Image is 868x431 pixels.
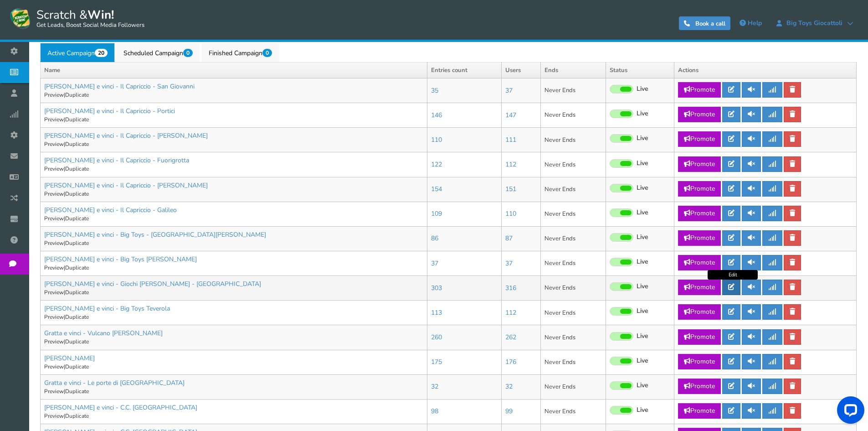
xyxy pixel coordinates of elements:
a: 146 [431,111,442,119]
a: Preview [44,190,64,197]
td: Never Ends [540,103,606,128]
a: Help [735,16,766,31]
a: 109 [431,209,442,218]
a: 151 [505,185,516,193]
a: Duplicate [65,388,89,395]
a: 122 [431,160,442,169]
a: 35 [431,86,438,95]
span: Book a call [695,20,725,28]
th: Status [606,62,674,78]
a: Duplicate [65,289,89,296]
a: 98 [431,407,438,415]
span: Live [637,406,648,415]
span: Live [637,184,648,192]
th: Users [501,62,540,78]
a: 316 [505,284,516,292]
th: Actions [674,62,857,78]
a: Promote [678,379,721,394]
span: 20 [95,49,108,57]
a: [PERSON_NAME] e vinci - Il Capriccio - Fuorigrotta [44,156,189,165]
a: Duplicate [65,313,89,321]
a: Duplicate [65,91,89,99]
a: Preview [44,165,64,172]
a: Preview [44,116,64,123]
span: Live [637,208,648,217]
a: Duplicate [65,140,89,148]
td: Never Ends [540,152,606,177]
a: Promote [678,230,721,246]
p: | [44,289,423,296]
th: Name [41,62,427,78]
td: Never Ends [540,301,606,325]
a: Preview [44,264,64,271]
a: Promote [678,206,721,221]
a: Preview [44,215,64,222]
a: [PERSON_NAME] e vinci - C.C. [GEOGRAPHIC_DATA] [44,403,197,412]
a: 110 [505,209,516,218]
th: Ends [540,62,606,78]
td: Never Ends [540,325,606,350]
span: Live [637,282,648,291]
a: Preview [44,338,64,345]
a: Promote [678,354,721,369]
td: Never Ends [540,177,606,202]
span: Live [637,357,648,365]
td: Never Ends [540,399,606,424]
p: | [44,190,423,198]
small: Get Leads, Boost Social Media Followers [36,22,144,29]
a: Promote [678,156,721,172]
a: [PERSON_NAME] e vinci - Big Toys - [GEOGRAPHIC_DATA][PERSON_NAME] [44,230,266,239]
a: Promote [678,82,721,98]
span: Live [637,134,648,143]
p: | [44,165,423,173]
a: 260 [431,333,442,342]
a: 112 [505,308,516,317]
p: | [44,363,423,371]
a: 87 [505,234,513,243]
p: | [44,313,423,321]
p: | [44,239,423,247]
span: Big Toys Giocattoli [782,20,847,27]
a: 262 [505,333,516,342]
span: Live [637,258,648,266]
span: 0 [183,49,193,57]
a: [PERSON_NAME] e vinci - Il Capriccio - San Giovanni [44,82,195,91]
a: Preview [44,388,64,395]
p: | [44,116,423,124]
a: [PERSON_NAME] e vinci - Giochi [PERSON_NAME] - [GEOGRAPHIC_DATA] [44,280,261,288]
p: | [44,264,423,272]
span: 0 [262,49,272,57]
a: Promote [678,403,721,419]
td: Never Ends [540,350,606,374]
a: Duplicate [65,116,89,123]
a: 112 [505,160,516,169]
p: | [44,91,423,99]
a: Duplicate [65,363,89,370]
a: [PERSON_NAME] [44,354,95,363]
span: Live [637,85,648,93]
span: Live [637,109,648,118]
a: Preview [44,91,64,99]
a: Promote [678,329,721,345]
p: | [44,388,423,395]
p: | [44,140,423,148]
a: Duplicate [65,190,89,197]
a: Promote [678,107,721,122]
a: 175 [431,358,442,366]
img: Scratch and Win [9,7,32,30]
a: Preview [44,412,64,420]
td: Never Ends [540,276,606,301]
a: [PERSON_NAME] e vinci - Il Capriccio - [PERSON_NAME] [44,131,208,140]
a: Finished Campaign [201,43,279,62]
a: 37 [505,259,513,268]
span: Live [637,381,648,390]
a: Promote [678,280,721,295]
td: Never Ends [540,226,606,251]
a: 176 [505,358,516,366]
a: 303 [431,284,442,292]
strong: Win! [87,7,114,23]
a: 147 [505,111,516,119]
a: Duplicate [65,165,89,172]
p: | [44,338,423,346]
a: Preview [44,140,64,148]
